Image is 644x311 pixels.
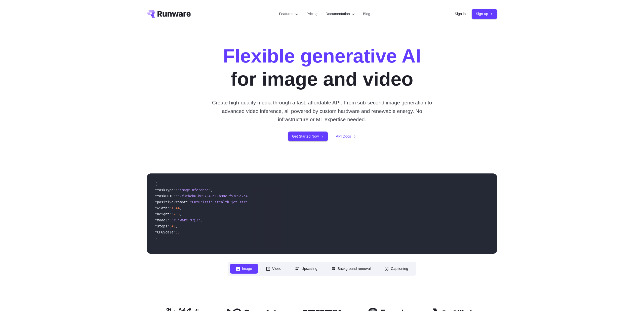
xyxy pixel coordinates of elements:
span: : [169,224,171,228]
span: "model" [155,218,169,222]
span: 40 [171,224,175,228]
span: : [176,188,178,192]
span: "positivePrompt" [155,200,188,204]
button: Upscaling [289,264,323,274]
span: { [155,182,157,186]
span: 1344 [171,206,180,210]
span: "height" [155,212,171,216]
a: Pricing [306,11,317,17]
span: , [180,212,182,216]
span: "runware:97@2" [171,218,200,222]
span: "CFGScale" [155,230,176,234]
span: : [188,200,190,204]
span: "Futuristic stealth jet streaking through a neon-lit cityscape with glowing purple exhaust" [190,200,377,204]
span: "taskType" [155,188,176,192]
span: : [176,230,178,234]
span: "steps" [155,224,169,228]
span: : [176,194,178,198]
button: Captioning [379,264,414,274]
span: 768 [174,212,180,216]
span: , [180,206,182,210]
span: , [176,224,178,228]
span: , [211,188,213,192]
button: Image [230,264,258,274]
span: "width" [155,206,169,210]
a: Go to / [147,10,191,18]
span: : [171,212,173,216]
span: : [169,206,171,210]
a: Sign up [472,9,497,19]
label: Features [279,11,298,17]
button: Video [260,264,288,274]
a: Sign in [455,11,466,17]
span: "7f3ebcb6-b897-49e1-b98c-f5789d2d40d7" [178,194,256,198]
a: Get Started Now [288,132,328,141]
button: Background removal [325,264,377,274]
a: Blog [363,11,370,17]
strong: Flexible generative AI [223,45,421,67]
span: } [155,236,157,240]
span: "imageInference" [178,188,211,192]
span: 5 [178,230,180,234]
span: , [200,218,202,222]
h1: for image and video [223,44,421,90]
p: Create high-quality media through a fast, affordable API. From sub-second image generation to adv... [210,98,434,123]
span: : [169,218,171,222]
a: API Docs [336,134,356,139]
span: "taskUUID" [155,194,176,198]
label: Documentation [326,11,355,17]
